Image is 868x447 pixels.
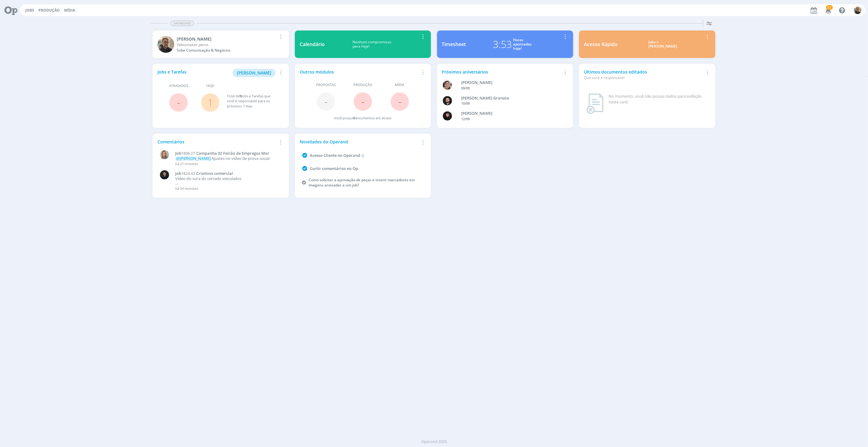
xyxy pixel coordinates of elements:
[175,161,198,166] span: há 21 minutos
[37,8,62,13] button: Produção
[300,41,325,48] div: Calendário
[334,116,392,121] div: Você possui documentos em atraso
[175,151,281,156] a: Job1808.27Campanha 02 Feirão de Empregos Mor
[240,94,241,98] span: 9
[461,117,470,121] span: 12/09
[310,166,358,171] a: Curtir comentários no Op
[181,171,195,176] span: 1824.43
[157,69,277,77] div: Jobs e Tarefas
[160,150,169,159] img: A
[854,5,862,16] button: R
[196,150,269,156] span: Campanha 02 Feirão de Empregos Mor
[826,5,833,10] span: 22
[353,116,355,120] span: 0
[854,6,862,14] img: R
[584,69,703,81] div: Últimos documentos editados
[175,186,198,191] span: há 24 minutos
[300,139,419,145] div: Novidades do Operand
[175,176,281,181] p: Vídeo do sul e do cerrado veiculados
[300,69,419,75] div: Outros módulos
[324,95,327,108] span: -
[160,170,169,179] img: C
[584,41,618,48] div: Acesso Rápido
[493,37,512,52] div: 3:53
[586,93,604,114] img: dashboard_not_found.png
[443,111,452,121] img: L
[237,70,271,76] span: [PERSON_NAME]
[177,48,277,53] div: Sobe Comunicação & Negócios
[822,5,834,16] button: 22
[461,110,559,117] div: Luana da Silva de Andrade
[157,139,277,145] div: Comentários
[309,177,415,188] a: Como solicitar a aprovação de peças e inserir marcadores em imagens anexadas a um job?
[153,31,289,58] a: R[PERSON_NAME]Videomaker plenoSobe Comunicação & Negócios
[177,42,277,48] div: Videomaker pleno
[171,21,194,26] span: Dashboard
[513,38,532,51] div: Horas apontadas hoje!
[461,80,559,86] div: Aline Beatriz Jackisch
[437,31,573,58] a: Timesheet3:53Horasapontadashoje!
[175,171,281,176] a: Job1824.43Criativos comercial
[398,95,401,108] span: -
[24,8,36,13] button: Jobs
[395,82,404,88] span: Mídia
[181,151,195,156] span: 1808.27
[622,40,703,49] div: Jobs > [PERSON_NAME]
[196,171,233,176] span: Criativos comercial
[62,8,77,13] button: Mídia
[175,156,281,161] p: Ajustes no vídeo de prova social
[227,94,278,109] div: Total de Jobs e Tarefas que você é responsável para os próximos 7 dias
[442,69,561,75] div: Próximos aniversários
[443,96,452,105] img: B
[443,81,452,90] img: A
[208,96,213,109] a: 1
[177,96,180,109] span: -
[353,82,372,88] span: Produção
[361,95,364,108] span: -
[461,86,470,90] span: 09/09
[461,101,470,106] span: 10/09
[461,95,559,101] div: Bruno Corralo Granata
[233,70,276,75] a: [PERSON_NAME]
[176,156,211,161] span: @[PERSON_NAME]
[157,36,174,53] img: R
[584,75,703,81] div: Que você é responsável
[310,153,363,158] a: Acesso Cliente no Operand :)
[64,8,75,13] a: Mídia
[609,93,708,105] div: No momento, você não possui dados para exibição neste card.
[177,36,277,42] div: Rodrigo Bilheri
[442,41,466,48] div: Timesheet
[25,8,34,13] a: Jobs
[38,8,60,13] a: Produção
[233,69,276,77] button: [PERSON_NAME]
[169,83,188,88] span: Atrasados
[325,40,419,49] div: Nenhum compromisso para hoje!
[206,83,214,88] span: Hoje
[316,82,336,88] span: Propostas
